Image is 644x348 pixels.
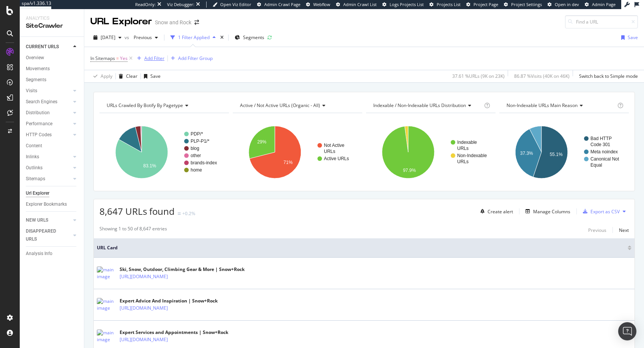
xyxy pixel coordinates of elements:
div: Previous [588,227,606,233]
input: Find a URL [565,15,638,28]
text: 97.9% [403,168,416,173]
a: Open in dev [548,2,579,8]
span: Webflow [313,2,330,7]
div: Overview [26,54,44,62]
span: Admin Crawl Page [264,2,300,7]
svg: A chart. [366,119,494,185]
text: 55.1% [550,152,563,157]
a: Performance [26,120,71,128]
span: 8,647 URLs found [99,205,175,217]
img: main image [97,298,116,312]
text: Non-Indexable [457,153,487,158]
div: Explorer Bookmarks [26,200,67,208]
span: Non-Indexable URLs Main Reason [507,102,578,109]
a: [URL][DOMAIN_NAME] [120,304,168,312]
div: Analytics [26,15,78,22]
button: Add Filter [134,54,164,63]
div: URL Explorer [90,15,152,28]
a: Projects List [429,2,461,8]
span: Project Page [474,2,498,7]
text: 29% [257,139,266,145]
a: Project Page [466,2,498,8]
a: Admin Crawl List [336,2,377,8]
text: Not Active [324,143,344,148]
h4: Non-Indexable URLs Main Reason [505,99,616,112]
span: Previous [131,34,152,41]
span: Open Viz Editor [220,2,251,7]
text: home [191,167,202,173]
span: Open in dev [555,2,579,7]
span: Active / Not Active URLs (organic - all) [240,102,320,109]
h4: Indexable / Non-Indexable URLs Distribution [372,99,483,112]
div: Analysis Info [26,250,52,258]
a: Logs Projects List [382,2,424,8]
a: Open Viz Editor [213,2,251,8]
div: Url Explorer [26,189,49,197]
text: PLP-P1/* [191,139,210,144]
a: Overview [26,54,79,62]
text: URLs [324,149,335,154]
button: Previous [588,225,606,235]
span: Segments [243,34,264,41]
button: Clear [116,70,137,82]
a: Sitemaps [26,175,71,183]
div: +0.2% [182,210,195,217]
div: Viz Debugger: [167,2,194,8]
span: 2025 Aug. 21st [101,34,115,41]
a: HTTP Codes [26,131,71,139]
a: Visits [26,87,71,95]
button: Save [618,31,638,44]
button: 1 Filter Applied [167,31,219,44]
div: 37.61 % URLs ( 9K on 23K ) [452,73,505,79]
div: Add Filter [144,55,164,61]
div: Movements [26,65,50,73]
a: Content [26,142,79,150]
text: other [191,153,201,158]
span: Admin Page [592,2,616,7]
button: Export as CSV [580,205,620,217]
a: Search Engines [26,98,71,106]
text: 37.3% [520,151,533,156]
img: main image [97,266,116,280]
div: Sitemaps [26,175,45,183]
button: Add Filter Group [168,54,213,63]
button: Segments [232,31,267,44]
span: Logs Projects List [390,2,424,7]
div: Inlinks [26,153,39,161]
a: CURRENT URLS [26,43,71,51]
a: Inlinks [26,153,71,161]
a: Admin Crawl Page [257,2,300,8]
div: Export as CSV [590,208,620,215]
a: NEW URLS [26,216,71,224]
a: Outlinks [26,164,71,172]
div: Add Filter Group [178,55,213,61]
button: Save [141,70,161,82]
span: = [116,55,119,61]
div: DISAPPEARED URLS [26,227,64,243]
div: Create alert [488,208,513,215]
div: Showing 1 to 50 of 8,647 entries [99,225,167,235]
button: Create alert [477,205,513,217]
div: Save [628,34,638,41]
div: Distribution [26,109,50,117]
div: Next [619,227,629,233]
div: Open Intercom Messenger [618,322,636,340]
div: Segments [26,76,46,84]
text: Code 301 [590,142,610,147]
text: brands-index [191,160,217,165]
div: HTTP Codes [26,131,52,139]
svg: A chart. [499,119,627,185]
div: Expert Advice And Inspiration | Snow+Rock [120,298,218,304]
svg: A chart. [99,119,227,185]
text: PDP/* [191,131,203,137]
span: Projects List [437,2,461,7]
text: Meta noindex [590,149,618,154]
a: DISAPPEARED URLS [26,227,71,243]
h4: URLs Crawled By Botify By pagetype [105,99,222,112]
text: Indexable [457,140,477,145]
a: Segments [26,76,79,84]
text: URLs [457,159,469,164]
a: Url Explorer [26,189,79,197]
img: Equal [178,213,181,215]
